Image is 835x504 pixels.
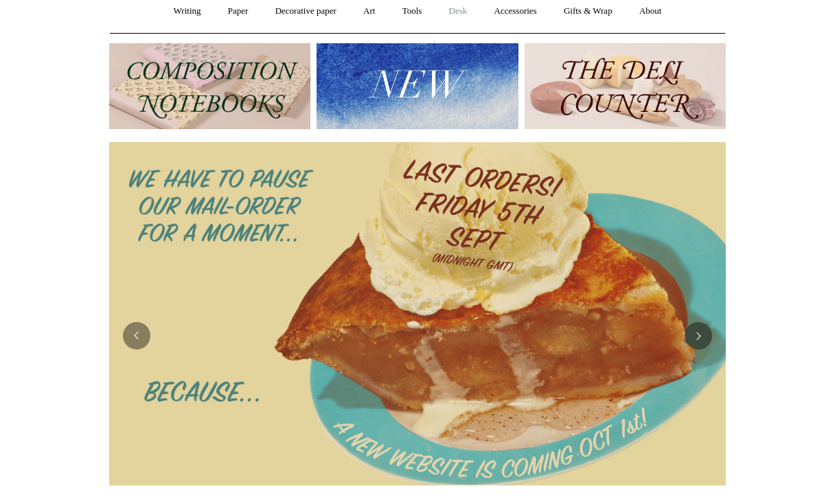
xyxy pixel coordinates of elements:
button: Previous [123,322,150,350]
img: 2025 New Website coming soon.png__PID:95e867f5-3b87-426e-97a5-a534fe0a3431 [109,142,726,485]
img: 202302 Composition ledgers.jpg__PID:69722ee6-fa44-49dd-a067-31375e5d54ec [109,43,310,129]
img: New.jpg__PID:f73bdf93-380a-4a35-bcfe-7823039498e1 [317,43,518,129]
button: Next [685,322,712,350]
img: The Deli Counter [525,43,726,129]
